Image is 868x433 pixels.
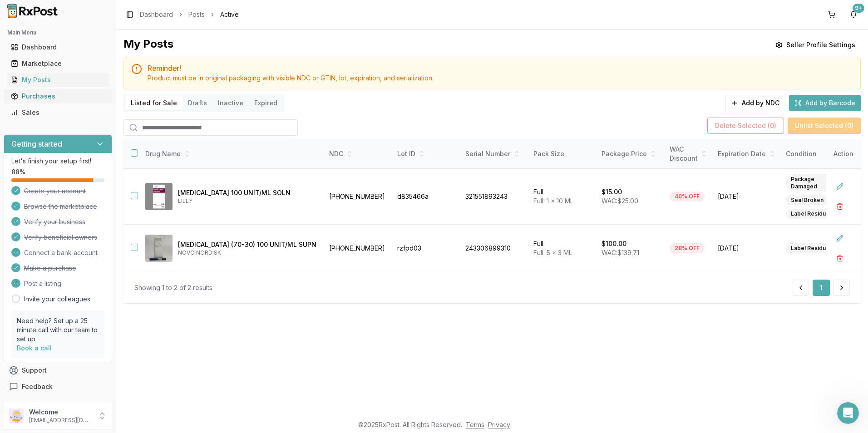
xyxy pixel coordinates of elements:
[528,225,596,272] td: Full
[602,239,626,248] p: $100.00
[24,248,98,257] span: Connect a bank account
[602,187,622,197] p: $15.00
[813,280,830,296] button: 1
[329,149,386,158] div: NDC
[220,10,239,19] span: Active
[24,187,86,196] span: Create your account
[488,421,510,428] a: Privacy
[786,174,843,192] div: Package Damaged
[178,249,316,256] p: NOVO NORDISK
[24,202,97,211] span: Browse the marketplace
[24,264,76,273] span: Make a purchase
[826,139,861,169] th: Action
[11,59,105,68] div: Marketplace
[7,88,108,104] a: Purchases
[178,188,316,197] p: [MEDICAL_DATA] 100 UNIT/ML SOLN
[145,183,173,210] img: Insulin Lispro 100 UNIT/ML SOLN
[718,192,775,201] span: [DATE]
[145,149,316,158] div: Drug Name
[148,64,853,72] h5: Reminder!
[7,39,108,55] a: Dashboard
[460,225,528,272] td: 243306899310
[780,139,848,169] th: Condition
[528,169,596,225] td: Full
[11,75,105,84] div: My Posts
[789,95,861,111] button: Add by Barcode
[670,145,707,163] div: WAC Discount
[212,96,249,110] button: Inactive
[17,316,99,344] p: Need help? Set up a 25 minute call with our team to set up.
[4,56,112,71] button: Marketplace
[7,104,108,121] a: Sales
[29,408,92,417] p: Welcome
[4,40,112,54] button: Dashboard
[22,382,53,391] span: Feedback
[188,10,205,19] a: Posts
[9,408,24,423] img: User avatar
[148,74,853,83] div: Product must be in original packaging with visible NDC or GTIN, lot, expiration, and serialization.
[11,157,104,166] p: Let's finish your setup first!
[11,43,105,52] div: Dashboard
[182,96,212,110] button: Drafts
[11,167,25,177] span: 88 %
[670,192,705,202] div: 40% OFF
[24,295,90,304] a: Invite your colleagues
[178,240,316,249] p: [MEDICAL_DATA] (70-30) 100 UNIT/ML SUPN
[392,225,460,272] td: rzfpd03
[725,95,785,111] button: Add by NDC
[7,29,108,36] h2: Main Menu
[602,197,638,205] span: WAC: $25.00
[853,4,864,13] div: 9+
[718,244,775,253] span: [DATE]
[11,92,105,101] div: Purchases
[4,4,62,18] img: RxPost Logo
[11,138,62,149] h3: Getting started
[145,235,173,262] img: NovoLOG Mix 70/30 FlexPen (70-30) 100 UNIT/ML SUPN
[602,249,639,256] span: WAC: $139.71
[466,421,484,428] a: Terms
[24,279,61,288] span: Post a listing
[29,417,92,424] p: [EMAIL_ADDRESS][DOMAIN_NAME]
[324,169,392,225] td: [PHONE_NUMBER]
[249,96,283,110] button: Expired
[4,362,112,379] button: Support
[7,72,108,88] a: My Posts
[397,149,454,158] div: Lot ID
[832,230,848,246] button: Edit
[7,55,108,72] a: Marketplace
[140,10,173,19] a: Dashboard
[846,7,861,22] button: 9+
[4,89,112,103] button: Purchases
[786,195,829,205] div: Seal Broken
[832,198,848,215] button: Delete
[770,37,861,53] button: Seller Profile Settings
[786,209,834,219] div: Label Residue
[11,108,105,117] div: Sales
[832,250,848,266] button: Delete
[460,169,528,225] td: 321551893243
[17,344,52,352] a: Book a call
[528,139,596,169] th: Pack Size
[178,197,316,205] p: LILLY
[125,96,182,110] button: Listed for Sale
[134,283,212,292] div: Showing 1 to 2 of 2 results
[670,243,705,253] div: 28% OFF
[832,178,848,195] button: Edit
[24,217,85,226] span: Verify your business
[465,149,523,158] div: Serial Number
[718,149,775,158] div: Expiration Date
[786,243,834,253] div: Label Residue
[837,402,859,424] iframe: Intercom live chat
[140,10,239,19] nav: breadcrumb
[24,233,97,242] span: Verify beneficial owners
[4,379,112,395] button: Feedback
[533,249,572,256] span: Full: 5 x 3 ML
[4,105,112,120] button: Sales
[533,197,573,205] span: Full: 1 x 10 ML
[4,73,112,87] button: My Posts
[392,169,460,225] td: d835466a
[324,225,392,272] td: [PHONE_NUMBER]
[602,149,659,158] div: Package Price
[123,37,173,53] div: My Posts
